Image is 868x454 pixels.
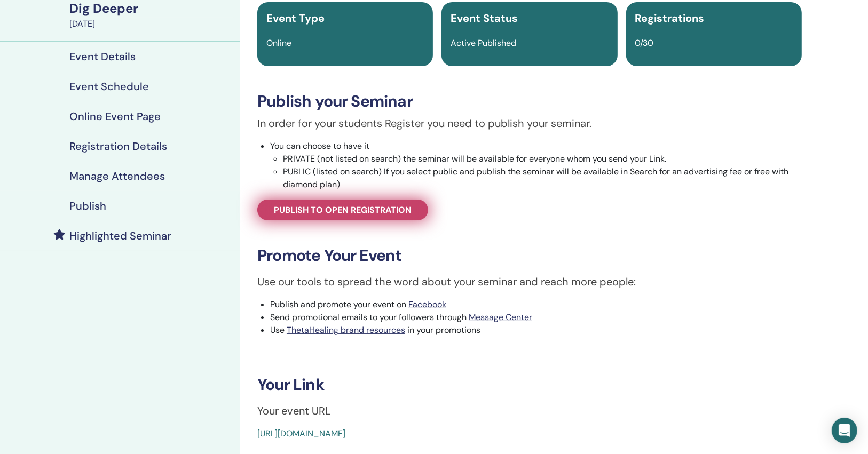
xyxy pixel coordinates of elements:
span: Active Published [451,37,516,49]
span: 0/30 [635,37,654,49]
h4: Manage Attendees [69,170,165,182]
h4: Event Details [69,50,136,63]
li: PUBLIC (listed on search) If you select public and publish the seminar will be available in Searc... [283,165,802,191]
h4: Online Event Page [69,110,161,123]
span: Publish to open registration [274,204,412,216]
p: Your event URL [257,403,802,419]
a: Facebook [408,299,446,310]
a: Message Center [469,312,532,323]
li: Publish and promote your event on [270,298,802,311]
div: [DATE] [69,18,234,30]
div: Open Intercom Messenger [832,418,857,443]
a: [URL][DOMAIN_NAME] [257,428,345,439]
p: In order for your students Register you need to publish your seminar. [257,115,802,131]
span: Event Status [451,11,518,25]
p: Use our tools to spread the word about your seminar and reach more people: [257,274,802,290]
h3: Publish your Seminar [257,92,802,111]
h4: Publish [69,200,106,212]
a: Publish to open registration [257,200,428,220]
li: PRIVATE (not listed on search) the seminar will be available for everyone whom you send your Link. [283,153,802,165]
li: Use in your promotions [270,324,802,337]
h3: Your Link [257,375,802,394]
h4: Highlighted Seminar [69,229,171,242]
h3: Promote Your Event [257,246,802,265]
h4: Registration Details [69,140,167,153]
span: Event Type [266,11,325,25]
span: Registrations [635,11,705,25]
li: You can choose to have it [270,140,802,191]
a: ThetaHealing brand resources [287,324,405,336]
li: Send promotional emails to your followers through [270,311,802,324]
h4: Event Schedule [69,80,149,93]
span: Online [266,37,291,49]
